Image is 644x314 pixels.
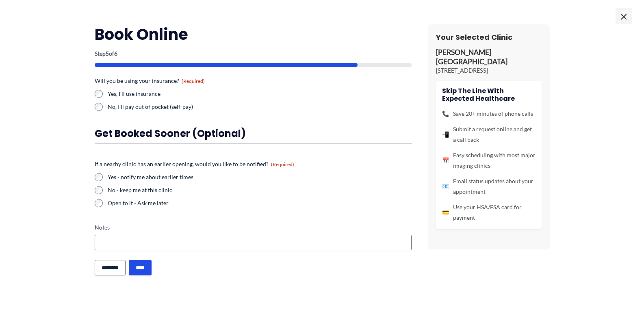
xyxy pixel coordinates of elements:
[108,103,250,111] label: No, I'll pay out of pocket (self-pay)
[114,50,117,57] span: 6
[436,32,542,42] h3: Your Selected Clinic
[436,67,542,75] p: [STREET_ADDRESS]
[271,161,294,167] span: (Required)
[442,176,536,197] li: Email status updates about your appointment
[95,127,412,140] h3: Get booked sooner (optional)
[442,108,536,119] li: Save 20+ minutes of phone calls
[95,77,205,85] legend: Will you be using your insurance?
[442,87,536,102] h4: Skip the line with Expected Healthcare
[436,48,542,67] p: [PERSON_NAME][GEOGRAPHIC_DATA]
[442,202,536,223] li: Use your HSA/FSA card for payment
[95,223,412,232] label: Notes
[95,51,412,56] p: Step of
[442,124,536,145] li: Submit a request online and get a call back
[108,90,250,98] label: Yes, I'll use insurance
[95,24,412,44] h2: Book Online
[182,78,205,84] span: (Required)
[442,155,449,166] span: 📅
[616,8,632,24] span: ×
[108,199,412,207] label: Open to it - Ask me later
[442,108,449,119] span: 📞
[442,129,449,140] span: 📲
[442,207,449,218] span: 💳
[108,173,412,181] label: Yes - notify me about earlier times
[106,50,109,57] span: 5
[95,160,294,168] legend: If a nearby clinic has an earlier opening, would you like to be notified?
[108,186,412,194] label: No - keep me at this clinic
[442,181,449,192] span: 📧
[442,150,536,171] li: Easy scheduling with most major imaging clinics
